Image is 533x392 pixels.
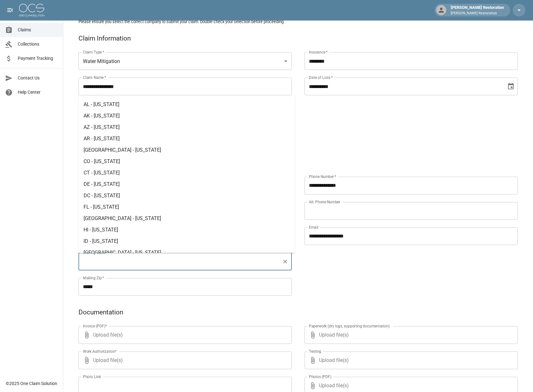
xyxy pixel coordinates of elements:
span: Collections [18,41,58,47]
span: [GEOGRAPHIC_DATA] - [US_STATE] [84,249,161,255]
div: Water Mitigation [78,52,292,70]
span: Upload file(s) [319,326,501,344]
label: Email [309,224,318,230]
span: CT - [US_STATE] [84,169,120,175]
span: Contact Us [18,75,58,81]
label: Alt. Phone Number [309,199,340,205]
span: DE - [US_STATE] [84,181,120,187]
label: Mailing Zip [83,275,104,281]
span: [GEOGRAPHIC_DATA] - [US_STATE] [84,147,161,153]
button: Clear [281,257,290,266]
label: Mailing State [83,250,108,255]
span: CO - [US_STATE] [84,158,120,164]
label: Claim Name [83,75,106,80]
label: Invoice (PDF)* [83,323,107,329]
span: Claims [18,27,58,33]
span: AK - [US_STATE] [84,112,120,118]
label: Testing [309,349,321,354]
label: Insurance [309,49,328,55]
button: open drawer [4,4,16,16]
button: Choose date, selected date is Sep 17, 2025 [505,80,517,93]
label: Work Authorization* [83,349,117,354]
div: [PERSON_NAME] Restoration [448,4,506,16]
span: AZ - [US_STATE] [84,124,120,130]
span: ID - [US_STATE] [84,238,118,244]
span: Upload file(s) [319,351,501,369]
p: [PERSON_NAME] Restoration [451,11,504,16]
img: ocs-logo-white-transparent.png [19,4,44,16]
span: Upload file(s) [93,326,275,344]
label: Photos (PDF) [309,374,331,379]
span: DC - [US_STATE] [84,192,120,198]
span: AL - [US_STATE] [84,101,119,107]
label: Date of Loss [309,75,333,80]
span: Payment Tracking [18,55,58,62]
label: Photo Link [83,374,101,379]
span: HI - [US_STATE] [84,226,118,232]
span: [GEOGRAPHIC_DATA] - [US_STATE] [84,215,161,221]
label: Claim Type [83,49,104,55]
h5: Please ensure you select the correct company to submit your claim. Double-check your selection be... [78,19,518,24]
span: Upload file(s) [93,351,275,369]
label: Phone Number [309,174,336,179]
span: AR - [US_STATE] [84,135,120,141]
span: Help Center [18,89,58,96]
span: FL - [US_STATE] [84,204,119,210]
label: Paperwork (dry logs, supporting documentation) [309,323,390,329]
div: © 2025 One Claim Solution [6,380,57,387]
